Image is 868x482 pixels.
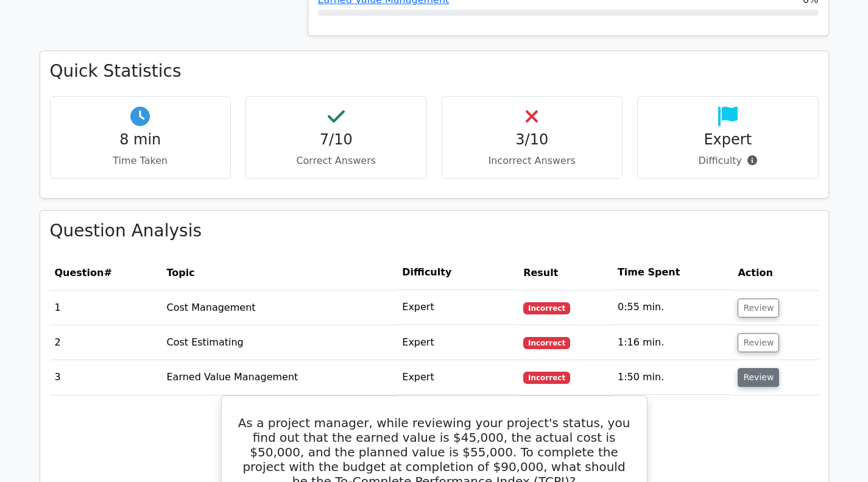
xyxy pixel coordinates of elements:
[613,255,733,290] th: Time Spent
[256,131,417,149] h4: 7/10
[647,131,808,149] h4: Expert
[738,299,779,317] button: Review
[738,368,779,387] button: Review
[60,131,221,149] h4: 8 min
[523,337,570,349] span: Incorrect
[452,154,613,168] p: Incorrect Answers
[397,360,518,395] td: Expert
[518,255,613,290] th: Result
[397,290,518,325] td: Expert
[647,154,808,168] p: Difficulty
[60,154,221,168] p: Time Taken
[161,325,397,360] td: Cost Estimating
[50,61,819,82] h3: Quick Statistics
[161,290,397,325] td: Cost Management
[256,154,417,168] p: Correct Answers
[613,360,733,395] td: 1:50 min.
[50,360,162,395] td: 3
[613,290,733,325] td: 0:55 min.
[733,255,818,290] th: Action
[738,333,779,352] button: Review
[452,131,613,149] h4: 3/10
[161,360,397,395] td: Earned Value Management
[161,255,397,290] th: Topic
[523,372,570,384] span: Incorrect
[523,302,570,314] span: Incorrect
[50,221,819,241] h3: Question Analysis
[50,255,162,290] th: #
[397,325,518,360] td: Expert
[50,290,162,325] td: 1
[397,255,518,290] th: Difficulty
[613,325,733,360] td: 1:16 min.
[55,267,104,278] span: Question
[50,325,162,360] td: 2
